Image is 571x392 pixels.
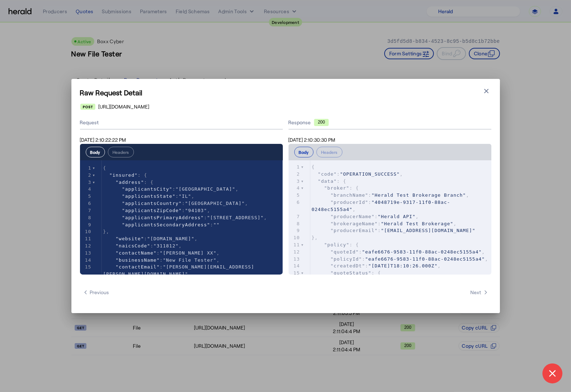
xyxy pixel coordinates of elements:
span: "branchName" [330,192,368,198]
span: "code" [318,171,337,177]
span: "policyId" [330,256,362,262]
span: "[GEOGRAPHIC_DATA]" [185,201,245,206]
span: "producerEmail" [330,228,377,233]
div: 13 [80,250,92,257]
span: { [312,164,315,170]
div: 11 [289,241,301,248]
span: "" [213,222,220,227]
div: 6 [289,199,301,206]
div: 11 [80,235,92,242]
span: : , [103,236,198,241]
span: : , [312,214,419,219]
span: Next [471,289,489,296]
span: : { [103,172,147,178]
div: 3 [289,178,301,185]
span: : { [312,179,346,184]
span: "94103" [185,208,207,213]
div: 15 [289,270,301,277]
span: "applicantsPrimaryAddress" [122,215,204,220]
span: "New File Tester" [163,257,216,263]
span: "[STREET_ADDRESS]" [207,215,264,220]
span: "[DOMAIN_NAME]" [147,236,194,241]
div: 1 [289,164,301,171]
h1: Raw Request Detail [80,87,491,97]
span: "insured" [109,172,137,178]
span: "contactName" [116,250,157,256]
span: [DATE] 2:10:22:22 PM [80,137,126,143]
span: : , [103,257,220,263]
span: : , [103,215,267,220]
span: "[PERSON_NAME][EMAIL_ADDRESS][PERSON_NAME][DOMAIN_NAME]" [103,264,255,277]
span: : , [103,243,182,248]
span: "Herald API" [378,214,416,219]
span: "createdDt" [330,263,365,268]
button: Body [86,147,105,157]
span: "website" [116,236,144,241]
span: "[DATE]T18:10:26.000Z" [368,263,437,268]
span: : , [103,208,210,213]
div: 4 [289,185,301,192]
span: "applicantsCity" [122,186,172,192]
span: : , [103,250,220,256]
span: { [103,165,106,171]
span: "broker" [324,185,350,191]
span: : , [103,201,248,206]
span: : [103,222,220,227]
div: 5 [289,192,301,199]
span: : , [312,171,403,177]
div: 13 [289,256,301,263]
span: : , [103,186,239,192]
span: : , [312,256,488,262]
div: Request [80,116,283,130]
span: "brokerageName" [330,221,377,226]
span: "contactEmail" [116,264,160,270]
span: : { [312,270,381,276]
div: 14 [80,257,92,264]
text: 200 [317,120,325,125]
span: : , [312,263,441,268]
span: "producerName" [330,214,375,219]
div: 8 [289,220,301,227]
span: "4048719e-9317-11f0-88ac-0248ec5155a4" [312,200,450,212]
span: "[PERSON_NAME] XX" [160,250,216,256]
span: "eafe6676-9583-11f0-88ac-0248ec5155a4" [362,249,482,255]
span: "businessName" [116,257,160,263]
span: : { [312,185,359,191]
button: Headers [108,147,134,157]
div: 12 [289,248,301,256]
div: 8 [80,214,92,221]
span: : , [103,194,195,199]
div: 3 [80,179,92,186]
div: 7 [80,207,92,214]
span: : , [312,200,450,212]
span: "data" [318,179,337,184]
div: 15 [80,263,92,271]
div: 2 [289,171,301,178]
span: "producerId" [330,200,368,205]
span: "address" [116,180,144,185]
div: 1 [80,165,92,172]
button: Body [294,147,314,157]
button: Next [468,286,491,299]
span: "naicsCode" [116,243,150,248]
div: 6 [80,200,92,207]
div: 10 [289,234,301,241]
div: 5 [80,193,92,200]
span: : , [312,221,457,226]
span: [DATE] 2:10:30:30 PM [289,137,336,143]
span: "policy" [324,242,350,247]
div: Response [289,119,491,126]
div: 9 [80,221,92,228]
button: Previous [80,286,112,299]
span: "Herald Test Brokerage" [381,221,454,226]
span: : , [103,264,255,277]
span: [URL][DOMAIN_NAME] [98,103,149,110]
span: Previous [83,289,109,296]
div: 9 [289,227,301,234]
div: 12 [80,242,92,250]
span: : , [312,249,485,255]
span: "quoteId" [330,249,359,255]
span: "OPERATION_SUCCESS" [340,171,400,177]
span: "applicantsSecondaryAddress" [122,222,210,227]
span: "applicantsZipCode" [122,208,182,213]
